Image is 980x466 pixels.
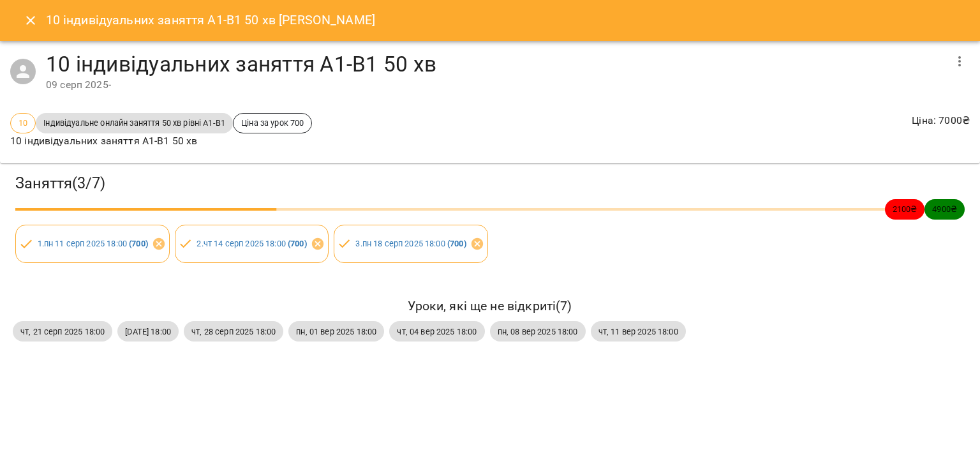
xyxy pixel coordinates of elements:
span: 4900 ₴ [924,203,965,215]
span: Індивідуальне онлайн заняття 50 хв рівні А1-В1 [36,117,233,129]
span: 2100 ₴ [885,203,925,215]
h4: 10 індивідуальних заняття А1-В1 50 хв [46,51,944,77]
b: ( 700 ) [129,239,148,248]
b: ( 700 ) [288,239,307,248]
div: 3.пн 18 серп 2025 18:00 (700) [334,225,488,263]
div: 1.пн 11 серп 2025 18:00 (700) [15,225,170,263]
span: чт, 28 серп 2025 18:00 [184,326,283,338]
div: 2.чт 14 серп 2025 18:00 (700) [175,225,329,263]
span: 10 [11,117,35,129]
span: чт, 21 серп 2025 18:00 [13,326,112,338]
span: пн, 08 вер 2025 18:00 [490,326,586,338]
span: [DATE] 18:00 [117,326,179,338]
span: чт, 04 вер 2025 18:00 [389,326,484,338]
span: чт, 11 вер 2025 18:00 [591,326,686,338]
p: Ціна : 7000 ₴ [912,113,970,128]
b: ( 700 ) [447,239,466,248]
h6: 10 індивідуальних заняття А1-В1 50 хв [PERSON_NAME] [46,10,376,30]
h3: Заняття ( 3 / 7 ) [15,174,965,193]
p: 10 індивідуальних заняття А1-В1 50 хв [10,133,312,149]
button: Close [15,5,46,36]
div: 09 серп 2025 - [46,77,944,93]
a: 1.пн 11 серп 2025 18:00 (700) [38,239,148,248]
h6: Уроки, які ще не відкриті ( 7 ) [13,296,967,316]
a: 2.чт 14 серп 2025 18:00 (700) [197,239,306,248]
span: Ціна за урок 700 [234,117,311,129]
span: пн, 01 вер 2025 18:00 [288,326,384,338]
a: 3.пн 18 серп 2025 18:00 (700) [355,239,466,248]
